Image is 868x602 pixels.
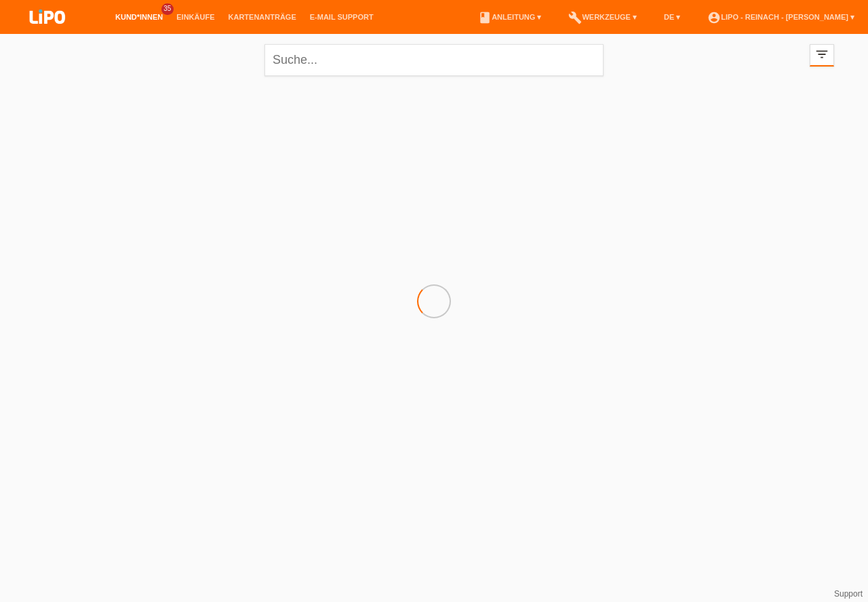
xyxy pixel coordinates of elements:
[834,589,863,599] a: Support
[161,3,174,15] span: 35
[222,13,303,21] a: Kartenanträge
[657,13,687,21] a: DE ▾
[303,13,380,21] a: E-Mail Support
[701,13,861,21] a: account_circleLIPO - Reinach - [PERSON_NAME] ▾
[170,13,221,21] a: Einkäufe
[561,13,644,21] a: buildWerkzeuge ▾
[478,11,492,24] i: book
[814,47,829,62] i: filter_list
[471,13,548,21] a: bookAnleitung ▾
[14,28,81,38] a: LIPO pay
[568,11,582,24] i: build
[707,11,721,24] i: account_circle
[108,13,170,21] a: Kund*innen
[264,44,604,76] input: Suche...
